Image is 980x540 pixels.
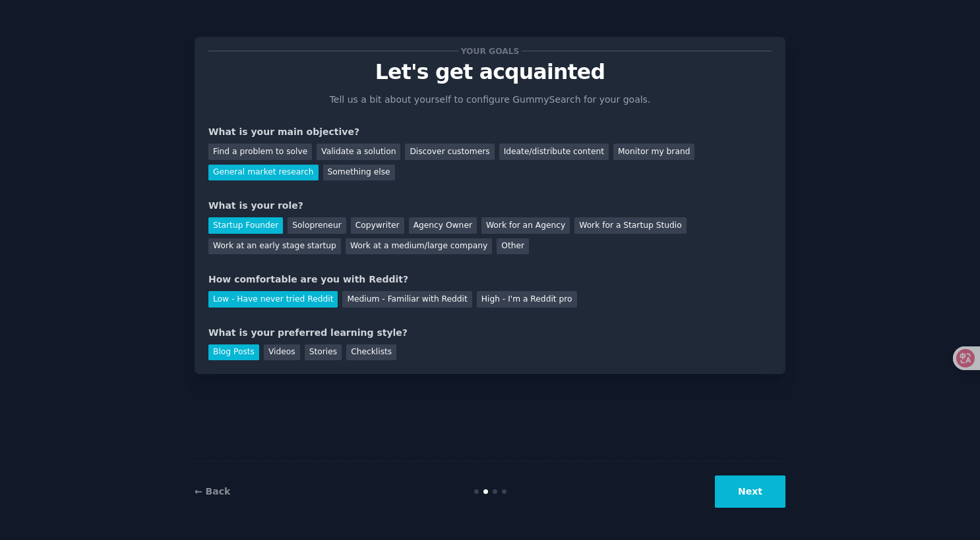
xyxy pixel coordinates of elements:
[323,165,395,181] div: Something else
[208,199,772,213] div: What is your role?
[208,238,341,255] div: Work at an early stage startup
[288,217,346,234] div: Solopreneur
[409,217,477,234] div: Agency Owner
[499,144,609,160] div: Ideate/distribute content
[405,144,494,160] div: Discover customers
[208,217,283,234] div: Startup Founder
[208,344,259,361] div: Blog Posts
[208,144,312,160] div: Find a problem to solve
[613,144,694,160] div: Monitor my brand
[458,44,522,58] span: Your goals
[208,273,772,286] div: How comfortable are you with Reddit?
[477,291,577,308] div: High - I'm a Reddit pro
[208,326,772,340] div: What is your preferred learning style?
[497,238,529,255] div: Other
[264,344,300,361] div: Videos
[481,217,570,234] div: Work for an Agency
[574,217,686,234] div: Work for a Startup Studio
[351,217,404,234] div: Copywriter
[715,475,785,508] button: Next
[324,93,656,107] p: Tell us a bit about yourself to configure GummySearch for your goals.
[342,291,472,308] div: Medium - Familiar with Reddit
[346,344,396,361] div: Checklists
[208,61,772,84] p: Let's get acquainted
[208,165,319,181] div: General market research
[208,291,338,308] div: Low - Have never tried Reddit
[317,144,400,160] div: Validate a solution
[346,238,492,255] div: Work at a medium/large company
[195,486,230,497] a: ← Back
[208,125,772,139] div: What is your main objective?
[305,344,342,361] div: Stories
